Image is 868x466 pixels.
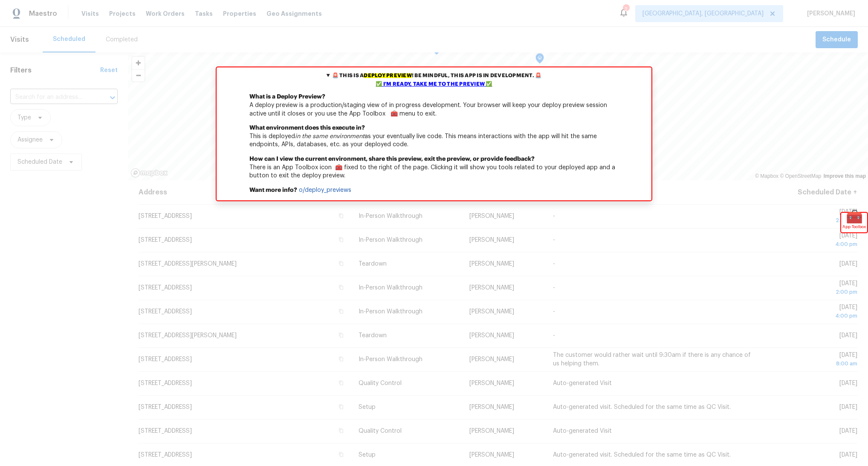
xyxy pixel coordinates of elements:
span: [STREET_ADDRESS] [139,309,192,315]
span: [STREET_ADDRESS] [139,285,192,291]
span: Setup [359,404,376,410]
div: Reset [100,66,118,75]
th: Comments [546,180,762,204]
span: [PERSON_NAME] [469,213,514,219]
span: [PERSON_NAME] [469,333,514,339]
span: In-Person Walkthrough [359,356,422,362]
span: Auto-generated Visit [553,380,612,386]
span: [PERSON_NAME] [469,428,514,434]
div: 2:00 pm [769,216,857,225]
summary: 🚨 This is adeploy preview! Be mindful, this app is in development. 🚨✅ I'm ready, take me to the p... [217,67,651,93]
span: In-Person Walkthrough [359,213,422,219]
b: How can I view the current environment, share this preview, exit the preview, or provide feedback? [249,156,535,162]
span: Auto-generated visit. Scheduled for the same time as QC Visit. [553,404,731,410]
span: Teardown [359,261,387,267]
span: - [553,309,555,315]
canvas: Map [128,52,868,180]
p: There is an App Toolbox icon 🧰 fixed to the right of the page. Clicking it will show you tools re... [217,155,651,186]
a: o/deploy_previews [299,187,351,193]
a: OpenStreetMap [780,173,821,179]
span: In-Person Walkthrough [359,237,422,243]
span: In-Person Walkthrough [359,285,422,291]
span: [PERSON_NAME] [469,237,514,243]
span: Zoom in [132,57,145,69]
span: Maestro [29,9,57,18]
h1: Filters [10,66,100,75]
p: A deploy preview is a production/staging view of in progress development. Your browser will keep ... [217,93,651,124]
a: Improve this map [824,173,866,179]
span: - [553,261,555,267]
button: Copy Address [337,260,345,267]
span: [DATE] [769,209,857,225]
div: 2 [623,5,629,14]
span: [STREET_ADDRESS] [139,452,192,458]
span: [PERSON_NAME] [469,356,514,362]
span: Schedule [822,35,851,45]
span: - [553,285,555,291]
a: Mapbox [755,173,778,179]
span: [PERSON_NAME] [469,404,514,410]
span: Properties [223,9,256,18]
div: 4:00 pm [769,240,857,249]
span: [DATE] [839,261,857,267]
span: [DATE] [769,304,857,320]
span: Projects [109,9,136,18]
div: ✅ I'm ready, take me to the preview ✅ [219,80,649,89]
button: Copy Address [337,236,345,243]
div: 🧰App Toolbox [841,213,867,232]
span: [DATE] [839,428,857,434]
span: Tasks [195,11,213,17]
span: Scheduled Date [17,158,62,166]
span: [DATE] [769,281,857,296]
button: Copy Address [337,403,345,411]
span: [GEOGRAPHIC_DATA], [GEOGRAPHIC_DATA] [642,9,764,18]
div: Completed [106,35,138,44]
span: Setup [359,452,376,458]
span: [PERSON_NAME] [469,380,514,386]
span: [PERSON_NAME] [469,261,514,267]
span: [STREET_ADDRESS] [139,380,192,386]
span: Visits [10,30,29,49]
span: [PERSON_NAME] [469,285,514,291]
span: Teardown [359,333,387,339]
span: [DATE] [769,352,857,368]
span: Quality Control [359,428,402,434]
span: [DATE] [769,233,857,249]
span: Auto-generated Visit [553,428,612,434]
span: Assignee [17,136,43,144]
div: Map marker [535,53,544,67]
span: [PERSON_NAME] [469,452,514,458]
span: Work Orders [146,9,185,18]
div: 2:00 pm [769,288,857,296]
button: Copy Address [337,427,345,434]
button: Copy Address [337,284,345,291]
input: Search for an address... [10,91,94,104]
span: [DATE] [839,452,857,458]
span: Type [17,113,31,122]
span: Visits [81,9,99,18]
span: [DATE] [839,380,857,386]
span: [STREET_ADDRESS] [139,428,192,434]
span: [STREET_ADDRESS] [139,404,192,410]
p: This is deployed as your eventually live code. This means interactions with the app will hit the ... [217,124,651,155]
span: [STREET_ADDRESS] [139,213,192,219]
a: Mapbox homepage [130,168,168,178]
span: The customer would rather wait until 9:30am if there is any chance of us helping them. [553,352,751,367]
span: [STREET_ADDRESS] [139,356,192,362]
th: Scheduled Date ↑ [762,180,858,204]
mark: deploy preview [364,73,411,78]
span: App Toolbox [842,223,866,231]
span: Geo Assignments [266,9,322,18]
button: Copy Address [337,355,345,363]
th: Address [138,180,352,204]
button: Copy Address [337,212,345,220]
span: [STREET_ADDRESS] [139,237,192,243]
button: Zoom out [132,69,145,81]
b: What is a Deploy Preview? [249,94,325,100]
span: [STREET_ADDRESS][PERSON_NAME] [139,261,237,267]
span: [PERSON_NAME] [469,309,514,315]
span: - [553,213,555,219]
span: 🧰 [841,213,867,221]
button: Copy Address [337,451,345,458]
